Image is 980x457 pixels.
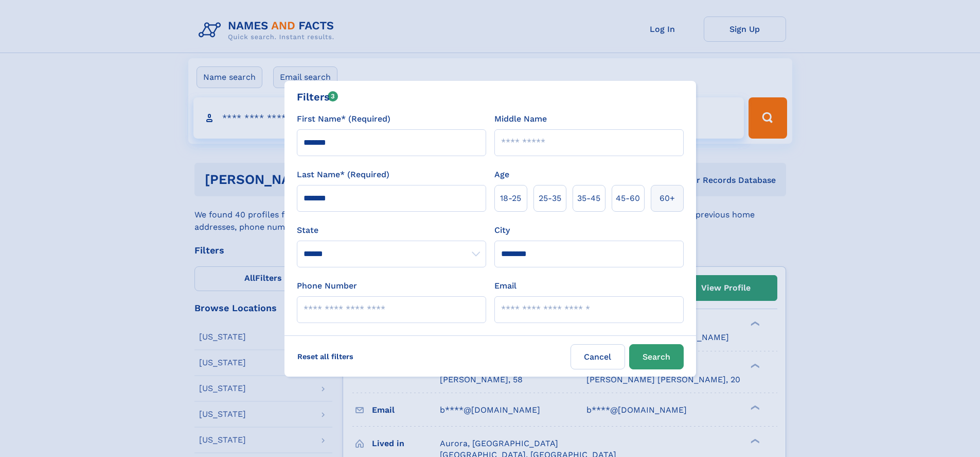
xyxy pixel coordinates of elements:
label: First Name* (Required) [297,113,390,125]
span: 25‑35 [539,192,561,205]
label: Phone Number [297,280,357,292]
label: Age [494,168,509,181]
span: 45‑60 [616,192,640,205]
label: Email [494,280,516,292]
label: Reset all filters [291,344,360,369]
label: Cancel [571,344,625,369]
label: Last Name* (Required) [297,168,389,181]
label: Middle Name [494,113,547,125]
button: Search [629,344,684,369]
span: 60+ [660,192,675,205]
span: 35‑45 [577,192,600,205]
span: 18‑25 [500,192,521,205]
label: City [494,224,510,236]
label: State [297,224,486,236]
div: Filters [297,89,338,105]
